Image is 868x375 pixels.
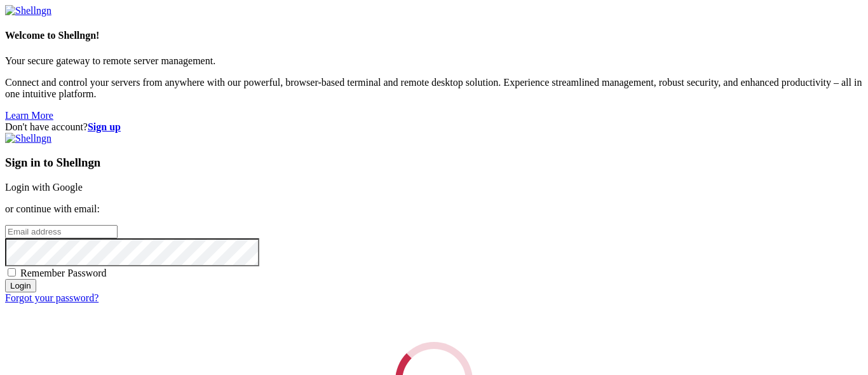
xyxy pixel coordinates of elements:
[20,268,107,278] span: Remember Password
[5,110,53,121] a: Learn More
[5,182,83,193] a: Login with Google
[5,225,118,238] input: Email address
[5,156,863,170] h3: Sign in to Shellngn
[5,292,98,303] a: Forgot your password?
[5,77,863,100] p: Connect and control your servers from anywhere with our powerful, browser-based terminal and remo...
[5,133,51,144] img: Shellngn
[88,121,121,132] a: Sign up
[5,203,863,215] p: or continue with email:
[8,268,16,276] input: Remember Password
[5,279,36,292] input: Login
[5,5,51,17] img: Shellngn
[5,55,863,67] p: Your secure gateway to remote server management.
[5,30,863,41] h4: Welcome to Shellngn!
[5,121,863,133] div: Don't have account?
